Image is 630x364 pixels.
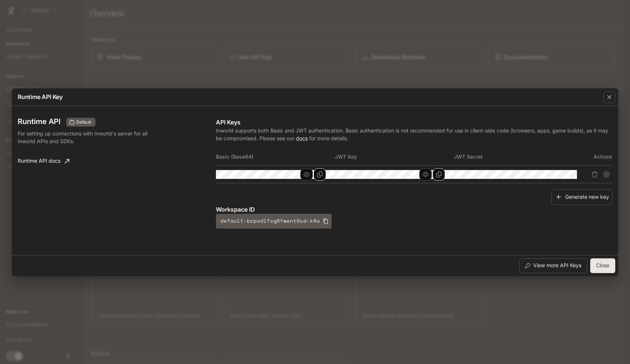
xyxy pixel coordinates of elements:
a: docs [296,135,308,141]
div: These keys will apply to your current workspace only [66,118,95,127]
button: Copy Basic (Base64) [314,168,326,181]
p: Runtime API Key [18,92,63,101]
button: Copy Key [433,168,445,181]
p: API Keys [216,118,612,127]
p: For setting up connections with Inworld's server for all Inworld APIs and SDKs. [18,130,162,145]
button: Suspend API key [601,169,612,180]
th: Actions [573,148,612,166]
h3: Runtime API [18,118,60,125]
button: Generate new key [552,189,612,205]
th: Basic (Base64) [216,148,335,166]
button: default-brpodlfsg8fwent0sd-k4a [216,214,332,229]
p: Workspace ID [216,205,612,214]
button: View more API Keys [519,258,587,273]
a: Runtime API docs [15,154,72,169]
span: Default [73,119,94,126]
button: Close [590,258,615,273]
p: Inworld supports both Basic and JWT authentication. Basic authentication is not recommended for u... [216,127,612,142]
button: Delete API key [589,169,601,180]
th: JWT Key [335,148,454,166]
th: JWT Secret [454,148,573,166]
